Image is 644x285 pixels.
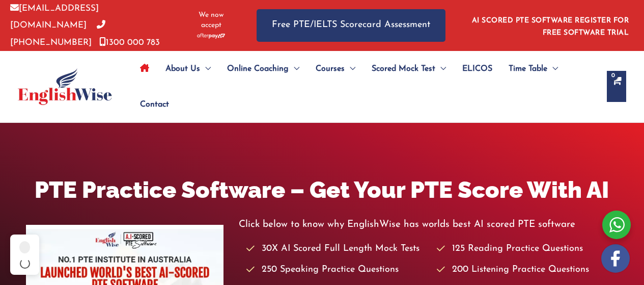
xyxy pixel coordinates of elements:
[437,241,618,257] li: 125 Reading Practice Questions
[363,51,454,87] a: Scored Mock TestMenu Toggle
[246,241,428,257] li: 30X AI Scored Full Length Mock Tests
[454,51,500,87] a: ELICOS
[99,38,160,47] a: 1300 000 783
[197,33,225,39] img: Afterpay-Logo
[157,51,219,87] a: About UsMenu Toggle
[601,244,630,273] img: white-facebook.png
[140,87,169,122] span: Contact
[289,51,299,87] span: Menu Toggle
[165,51,200,87] span: About Us
[509,51,547,87] span: Time Table
[191,10,231,31] span: We now accept
[307,51,363,87] a: CoursesMenu Toggle
[10,21,105,46] a: [PHONE_NUMBER]
[466,9,634,42] aside: Header Widget 1
[132,87,169,122] a: Contact
[257,9,445,41] a: Free PTE/IELTS Scorecard Assessment
[500,51,566,87] a: Time TableMenu Toggle
[26,174,619,206] h1: PTE Practice Software – Get Your PTE Score With AI
[239,216,619,233] p: Click below to know why EnglishWise has worlds best AI scored PTE software
[316,51,345,87] span: Courses
[607,71,626,102] a: View Shopping Cart, empty
[437,262,618,278] li: 200 Listening Practice Questions
[227,51,289,87] span: Online Coaching
[372,51,435,87] span: Scored Mock Test
[246,262,428,278] li: 250 Speaking Practice Questions
[132,51,597,122] nav: Site Navigation: Main Menu
[435,51,446,87] span: Menu Toggle
[200,51,211,87] span: Menu Toggle
[472,17,629,37] a: AI SCORED PTE SOFTWARE REGISTER FOR FREE SOFTWARE TRIAL
[547,51,558,87] span: Menu Toggle
[18,68,112,105] img: cropped-ew-logo
[219,51,307,87] a: Online CoachingMenu Toggle
[10,4,99,30] a: [EMAIL_ADDRESS][DOMAIN_NAME]
[462,51,492,87] span: ELICOS
[345,51,355,87] span: Menu Toggle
